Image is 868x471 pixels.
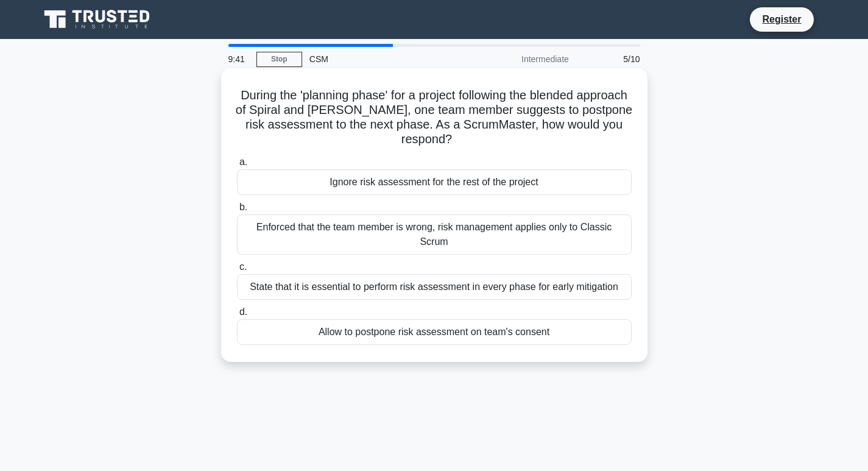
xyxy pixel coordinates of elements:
[239,157,247,167] span: a.
[239,261,247,272] span: c.
[236,88,633,147] h5: During the 'planning phase' for a project following the blended approach of Spiral and [PERSON_NA...
[755,12,808,27] a: Register
[237,214,632,255] div: Enforced that the team member is wrong, risk management applies only to Classic Scrum
[302,47,470,71] div: CSM
[576,47,647,71] div: 5/10
[221,47,256,71] div: 9:41
[237,169,632,195] div: Ignore risk assessment for the rest of the project
[256,52,302,67] a: Stop
[239,306,247,317] span: d.
[237,319,632,345] div: Allow to postpone risk assessment on team's consent
[239,202,247,212] span: b.
[470,47,576,71] div: Intermediate
[237,274,632,300] div: State that it is essential to perform risk assessment in every phase for early mitigation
